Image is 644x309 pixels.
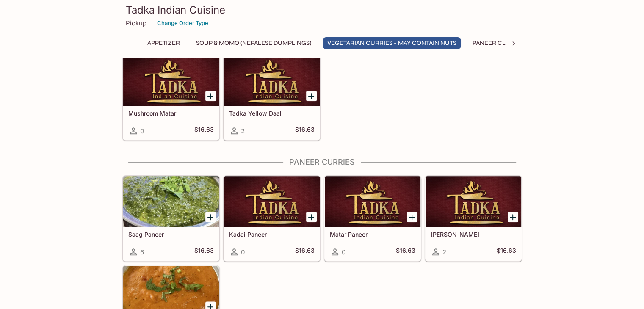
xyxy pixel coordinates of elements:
h5: Tadka Yellow Daal [229,110,315,117]
div: Kadai Paneer [224,176,320,227]
button: Add Paneer Makhani [508,212,518,222]
h5: Kadai Paneer [229,231,315,238]
div: Matar Paneer [325,176,420,227]
div: Tadka Yellow Daal [224,55,320,106]
h5: $16.63 [396,247,415,257]
a: Matar Paneer0$16.63 [324,176,421,261]
button: Soup & Momo (Nepalese Dumplings) [191,37,316,49]
button: Appetizer [143,37,185,49]
span: 2 [442,248,446,256]
h5: $16.63 [295,247,315,257]
a: Saag Paneer6$16.63 [123,176,219,261]
button: Add Saag Paneer [205,212,216,222]
h5: Mushroom Matar [128,110,214,117]
h3: Tadka Indian Cuisine [126,3,519,17]
span: 2 [241,127,245,135]
button: Paneer Curries [468,37,529,49]
h5: $16.63 [194,247,214,257]
span: 0 [342,248,345,256]
h5: [PERSON_NAME] [431,231,516,238]
h4: Paneer Curries [122,157,522,167]
button: Add Tadka Yellow Daal [306,91,317,101]
h5: $16.63 [194,126,214,136]
a: Kadai Paneer0$16.63 [224,176,320,261]
button: Add Kadai Paneer [306,212,317,222]
button: Vegetarian Curries - may contain nuts [323,37,461,49]
button: Add Mushroom Matar [205,91,216,101]
div: Paneer Makhani [426,176,521,227]
h5: Saag Paneer [128,231,214,238]
a: Mushroom Matar0$16.63 [123,55,219,140]
p: Pickup [126,19,146,27]
h5: Matar Paneer [330,231,415,238]
a: Tadka Yellow Daal2$16.63 [224,55,320,140]
div: Mushroom Matar [123,55,219,106]
span: 0 [241,248,245,256]
h5: $16.63 [497,247,516,257]
a: [PERSON_NAME]2$16.63 [425,176,522,261]
button: Change Order Type [153,17,212,30]
span: 6 [140,248,144,256]
span: 0 [140,127,144,135]
h5: $16.63 [295,126,315,136]
button: Add Matar Paneer [407,212,417,222]
div: Saag Paneer [123,176,219,227]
